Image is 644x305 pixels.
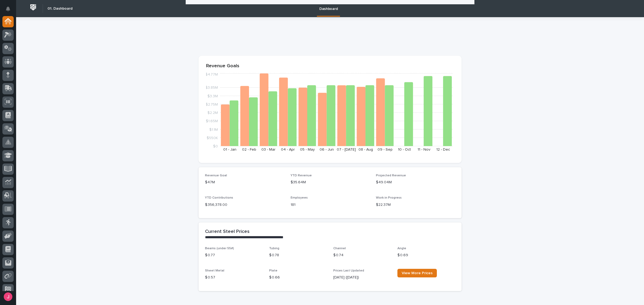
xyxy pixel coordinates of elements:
p: $49.04M [376,180,455,185]
tspan: $2.2M [207,111,218,115]
tspan: $0 [213,144,218,148]
text: 12 - Dec [436,148,450,151]
text: 01 - Jan [223,148,236,151]
tspan: $4.77M [205,73,218,77]
p: $35.64M [291,180,370,185]
span: YTD Revenue [291,174,312,177]
p: $ 0.78 [269,252,327,258]
span: YTD Contributions [205,196,233,199]
p: $ 0.69 [397,252,455,258]
span: Beams (under 55#) [205,247,234,250]
p: $ 356,378.00 [205,202,284,208]
text: 06 - Jun [320,148,334,151]
span: Plate [269,269,277,272]
p: $ 0.77 [205,252,263,258]
text: 10 - Oct [398,148,411,151]
text: 04 - Apr [281,148,295,151]
p: 181 [291,202,370,208]
span: Employees [291,196,308,199]
span: Projected Revenue [376,174,406,177]
span: Channel [333,247,346,250]
p: $ 0.74 [333,252,391,258]
span: Prices Last Updated [333,269,364,272]
span: Angle [397,247,406,250]
span: Sheet Metal [205,269,224,272]
tspan: $550K [207,136,218,140]
tspan: $3.85M [205,86,218,90]
p: $ 0.66 [269,275,327,280]
h2: Current Steel Prices [205,229,250,235]
p: $47M [205,180,284,185]
a: View More Prices [397,269,437,277]
text: 03 - Mar [261,148,276,151]
tspan: $3.3M [207,94,218,98]
text: 11 - Nov [418,148,430,151]
button: Notifications [2,3,14,14]
tspan: $1.1M [209,128,218,132]
h2: 01. Dashboard [47,6,72,11]
img: Workspace Logo [28,2,38,12]
p: [DATE] ([DATE]) [333,275,391,280]
span: Tubing [269,247,279,250]
tspan: $1.65M [206,120,218,123]
span: Revenue Goal [205,174,227,177]
p: $22.37M [376,202,455,208]
span: View More Prices [402,271,433,275]
text: 08 - Aug [358,148,373,151]
p: $ 0.57 [205,275,263,280]
button: users-avatar [2,291,14,302]
text: 07 - [DATE] [337,148,356,151]
text: 02 - Feb [242,148,256,151]
p: Revenue Goals [206,63,454,69]
text: 05 - May [300,148,315,151]
span: Work in Progress [376,196,402,199]
tspan: $2.75M [206,103,218,106]
div: Notifications [7,6,14,15]
text: 09 - Sep [378,148,393,151]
